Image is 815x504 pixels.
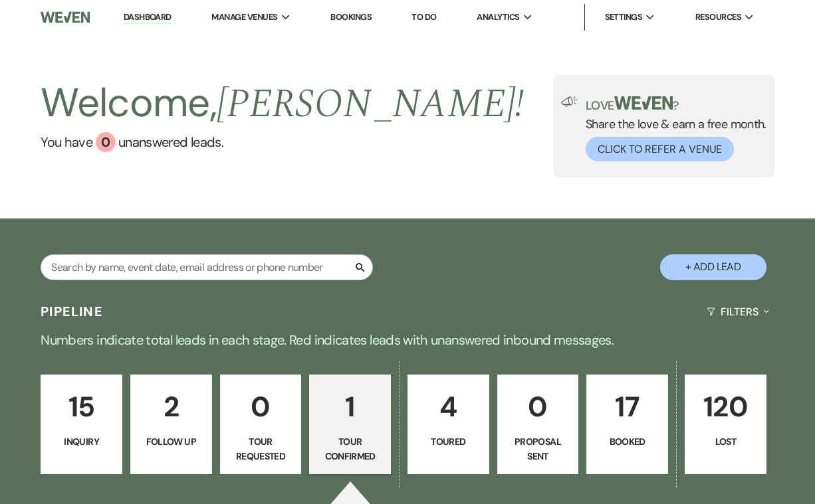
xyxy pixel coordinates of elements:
p: Tour Confirmed [318,434,382,464]
button: Filters [701,294,774,329]
div: Share the love & earn a free month. [578,96,766,161]
a: 0Tour Requested [220,375,302,474]
div: 0 [96,132,116,152]
h2: Welcome, [41,75,524,132]
p: 17 [595,384,659,429]
p: 4 [416,384,481,429]
a: You have 0 unanswered leads. [41,132,524,152]
p: Proposal Sent [506,434,570,464]
p: Lost [693,434,758,449]
a: Dashboard [124,11,172,24]
button: + Add Lead [660,254,766,280]
span: [PERSON_NAME] ! [217,74,524,135]
span: Settings [605,11,643,24]
p: 120 [693,384,758,429]
img: Weven Logo [41,3,90,31]
button: Click to Refer a Venue [586,137,734,161]
p: 15 [49,384,114,429]
img: weven-logo-green.svg [614,96,673,110]
a: To Do [411,11,436,23]
p: Follow Up [139,434,203,449]
p: 0 [229,384,293,429]
p: Toured [416,434,481,449]
a: 2Follow Up [130,375,212,474]
a: 17Booked [586,375,668,474]
p: Booked [595,434,659,449]
p: 1 [318,384,382,429]
p: 2 [139,384,203,429]
a: Bookings [330,11,372,23]
span: Manage Venues [211,11,277,24]
a: 4Toured [407,375,489,474]
a: 15Inquiry [41,375,122,474]
img: loud-speaker-illustration.svg [561,96,578,107]
p: 0 [506,384,570,429]
span: Resources [695,11,741,24]
p: Inquiry [49,434,114,449]
a: 120Lost [685,375,766,474]
p: Tour Requested [229,434,293,464]
input: Search by name, event date, email address or phone number [41,254,373,280]
span: Analytics [477,11,519,24]
a: 1Tour Confirmed [309,375,391,474]
p: Love ? [586,96,766,112]
h3: Pipeline [41,302,103,321]
a: 0Proposal Sent [497,375,579,474]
